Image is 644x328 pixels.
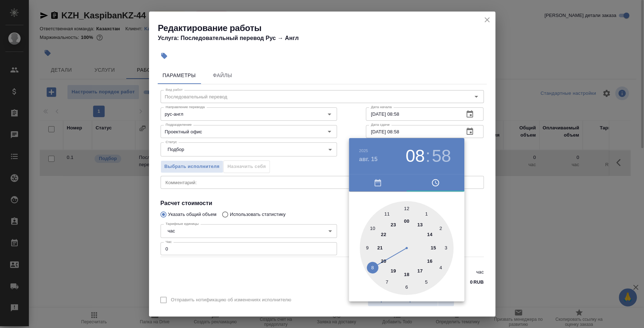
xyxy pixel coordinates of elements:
[359,155,377,164] button: авг. 15
[425,146,430,166] h3: :
[406,146,425,166] button: 08
[359,149,368,153] button: 2025
[432,146,451,166] button: 58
